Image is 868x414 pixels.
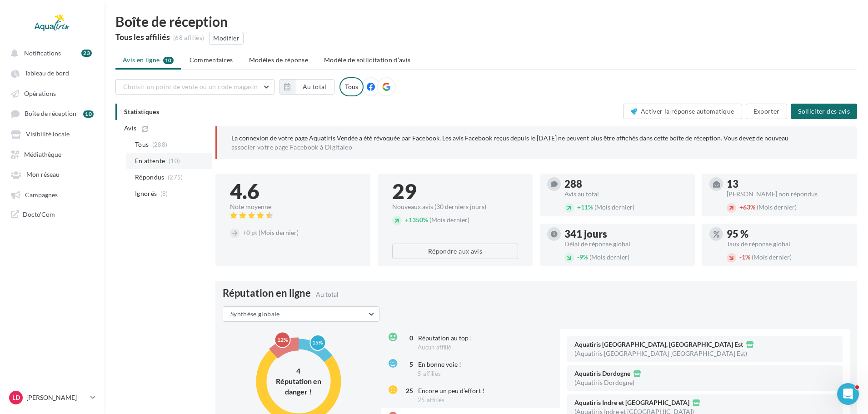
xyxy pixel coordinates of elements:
[746,104,788,119] button: Exporter
[25,70,69,77] span: Tableau de bord
[727,241,850,247] div: Taux de réponse global
[405,216,428,224] span: 1350%
[402,334,413,343] div: 0
[392,244,518,259] button: Répondre aux avis
[231,144,352,151] a: associer votre page Facebook à Digitaleo
[727,191,850,197] div: [PERSON_NAME] non répondus
[339,77,364,96] div: Tous
[160,190,168,197] span: (8)
[752,253,792,261] span: (Mois dernier)
[243,229,257,236] span: 0 pt
[5,105,99,122] a: Boîte de réception 10
[577,253,588,261] span: 9%
[402,386,413,395] div: 25
[577,203,593,211] span: 11%
[135,140,149,149] span: Tous
[24,90,56,97] span: Opérations
[230,204,356,210] div: Note moyenne
[623,104,742,119] button: Activer la réponse automatique
[168,174,183,181] span: (275)
[169,157,180,165] span: (10)
[5,45,95,61] button: Notifications 23
[135,189,157,198] span: Ignorés
[5,146,99,162] a: Médiathèque
[5,125,99,142] a: Visibilité locale
[577,253,579,261] span: -
[564,191,688,197] div: Avis au total
[135,156,165,165] span: En attente
[115,79,274,95] button: Choisir un point de vente ou un code magasin
[295,79,334,95] button: Au total
[279,79,334,95] button: Au total
[135,173,165,182] span: Répondus
[574,379,634,386] div: (Aquatiris Dordogne)
[152,141,168,148] span: (288)
[115,33,170,41] div: Tous les affiliés
[418,387,484,394] span: Encore un peu d’effort !
[223,288,311,298] span: Réputation en ligne
[83,110,94,118] div: 10
[24,150,61,158] span: Médiathèque
[12,393,20,402] span: LD
[243,229,246,236] span: +
[429,216,469,224] span: (Mois dernier)
[7,389,97,406] a: LD [PERSON_NAME]
[124,124,136,133] span: Avis
[402,360,413,369] div: 5
[837,383,859,405] iframe: Intercom live chat
[577,203,581,211] span: +
[564,179,688,189] div: 288
[23,210,55,219] span: Docto'Com
[5,166,99,182] a: Mon réseau
[739,253,750,261] span: 1%
[324,56,411,64] span: Modèle de sollicitation d’avis
[24,49,61,57] span: Notifications
[739,203,755,211] span: 63%
[739,203,743,211] span: +
[249,56,308,64] span: Modèles de réponse
[312,339,323,346] text: 15%
[392,204,518,210] div: Nouveaux avis (30 derniers jours)
[26,171,60,179] span: Mon réseau
[26,130,70,138] span: Visibilité locale
[123,83,258,90] span: Choisir un point de vente ou un code magasin
[190,56,233,64] span: Commentaires
[5,206,99,222] a: Docto'Com
[405,216,409,224] span: +
[277,336,288,343] text: 12%
[564,241,688,247] div: Délai de réponse global
[230,181,356,202] div: 4.6
[25,191,58,199] span: Campagnes
[230,310,280,318] span: Synthèse globale
[209,32,244,45] button: Modifier
[5,65,99,81] a: Tableau de bord
[81,50,92,57] div: 23
[564,229,688,239] div: 341 jours
[223,306,379,322] button: Synthèse globale
[418,360,461,368] span: En bonne voie !
[231,134,843,152] p: La connexion de votre page Aquatiris Vendée a été révoquée par Facebook. Les avis Facebook reçus ...
[574,341,743,348] span: Aquatiris [GEOGRAPHIC_DATA], [GEOGRAPHIC_DATA] Est
[574,399,689,406] span: Aquatiris Indre et [GEOGRAPHIC_DATA]
[173,34,204,42] div: (68 affiliés)
[589,253,629,261] span: (Mois dernier)
[392,181,518,202] div: 29
[5,186,99,203] a: Campagnes
[316,290,339,298] span: Au total
[418,344,451,351] span: Aucun affilié
[757,203,797,211] span: (Mois dernier)
[418,370,441,377] span: 5 affiliés
[271,366,326,376] div: 4
[5,85,99,101] a: Opérations
[727,179,850,189] div: 13
[418,396,445,404] span: 25 affiliés
[727,229,850,239] div: 95 %
[26,393,87,402] p: [PERSON_NAME]
[271,376,326,397] div: Réputation en danger !
[739,253,742,261] span: -
[418,334,472,342] span: Réputation au top !
[25,110,76,118] span: Boîte de réception
[259,229,299,236] span: (Mois dernier)
[791,104,857,119] button: Solliciter des avis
